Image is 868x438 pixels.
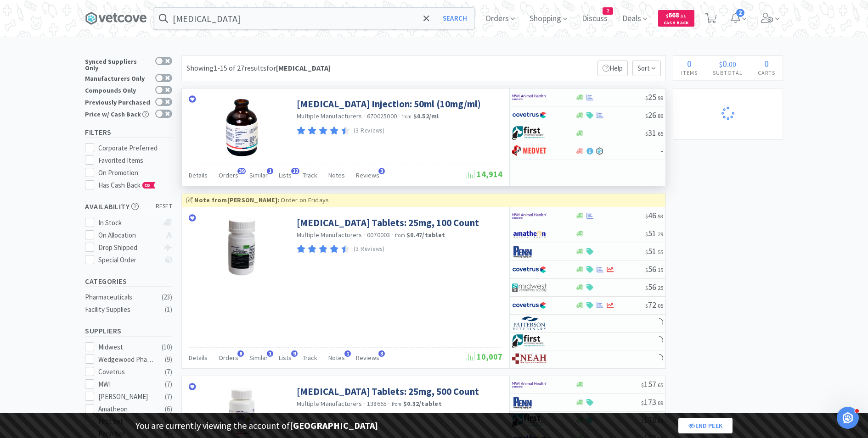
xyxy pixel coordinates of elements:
strong: [MEDICAL_DATA] [276,63,331,72]
input: Search by item, sku, manufacturer, ingredient, size... [154,8,474,29]
div: ( 9 ) [165,354,172,365]
span: Details [189,354,208,362]
img: 4dd14cff54a648ac9e977f0c5da9bc2e_5.png [512,281,547,294]
a: [MEDICAL_DATA] Tablets: 25mg, 500 Count [297,385,479,398]
span: from [401,113,411,120]
span: . 86 [656,112,663,119]
div: Corporate Preferred [98,143,173,154]
div: Favorited Items [98,155,173,166]
span: $ [666,13,668,19]
img: 3331a67d23dc422aa21b1ec98afbf632_11.png [512,227,547,241]
div: ( 6 ) [165,404,172,415]
img: 67d67680309e4a0bb49a5ff0391dcc42_6.png [512,126,547,140]
div: ( 23 ) [162,292,172,303]
span: from [395,232,405,238]
span: Reviews [356,354,379,362]
span: $ [645,94,648,101]
strong: $0.52 / ml [413,112,439,120]
img: f6b2451649754179b5b4e0c70c3f7cb0_2.png [512,90,547,104]
img: 9e431b1a4d5b46ebac27e48f7fc59c86_26756.png [225,98,259,157]
span: $ [645,302,648,309]
span: 1 [344,350,351,357]
span: $ [645,130,648,137]
span: Orders [219,171,238,179]
span: . 15 [656,266,663,273]
img: f6b2451649754179b5b4e0c70c3f7cb0_2.png [512,209,547,223]
span: . 11 [679,13,686,19]
span: $ [645,284,648,291]
a: Discuss2 [578,15,611,23]
div: Price w/ Cash Back [85,110,151,117]
span: · [398,112,400,120]
span: $ [645,266,648,273]
span: 12 [291,168,299,174]
span: · [364,399,366,408]
img: 77fca1acd8b6420a9015268ca798ef17_1.png [512,263,547,277]
span: 2 [603,8,613,14]
strong: Note from [PERSON_NAME] : [194,196,279,204]
div: ( 7 ) [165,379,172,390]
span: from [392,401,402,407]
span: · [364,231,366,239]
span: 25 [645,92,663,102]
span: 0 [764,58,769,69]
span: 157 [641,379,663,389]
span: 72 [645,299,663,310]
span: 8 [237,350,244,357]
span: $ [641,382,644,388]
span: 0 [722,58,727,69]
span: 670025000 [367,112,397,120]
span: . 65 [656,382,663,388]
span: 10,007 [467,351,502,362]
a: $668.11Cash Back [658,6,694,31]
span: Lists [279,354,292,362]
iframe: Intercom live chat [837,407,859,429]
img: 77fca1acd8b6420a9015268ca798ef17_1.png [512,299,547,312]
span: Similar [249,354,268,362]
div: On Promotion [98,167,173,178]
span: 3 [378,350,385,357]
span: reset [156,202,173,211]
span: 138665 [367,399,387,408]
span: . 93 [656,213,663,220]
a: Multiple Manufacturers [297,112,362,120]
span: 9 [291,350,298,357]
span: 56 [645,282,663,292]
h5: Filters [85,127,172,138]
span: 56 [645,264,663,274]
span: . 99 [656,94,663,101]
h5: Categories [85,276,172,287]
p: (3 Reviews) [354,244,385,254]
a: [MEDICAL_DATA] Injection: 50ml (10mg/ml) [297,98,481,110]
span: 3 [378,168,385,174]
div: Facility Supplies [85,304,159,315]
span: Has Cash Back [98,181,156,189]
strong: $0.47 / tablet [406,231,445,239]
span: 51 [645,246,663,256]
span: Reviews [356,171,379,179]
strong: $0.32 / tablet [403,399,442,408]
span: 2 [736,9,744,17]
div: Manufacturers Only [85,74,151,82]
div: ( 1 ) [165,304,172,315]
p: You are currently viewing the account of [135,418,378,433]
div: ( 7 ) [165,366,172,377]
button: Search [436,8,474,29]
p: (3 Reviews) [354,126,385,136]
div: ( 10 ) [162,342,172,353]
span: $ [645,249,648,255]
span: Track [303,354,317,362]
span: $ [645,112,648,119]
span: Notes [328,354,345,362]
span: · [364,112,366,120]
div: MWI [98,379,155,390]
h4: Items [673,68,705,77]
span: Details [189,171,208,179]
span: 14,914 [467,169,502,179]
div: Midwest [98,342,155,353]
div: Special Order [98,255,159,266]
span: 31 [645,128,663,138]
span: CB [143,183,152,188]
img: c66aa88ab42341019bdfcfc7134e682a_3.png [512,316,547,330]
span: · [392,231,394,239]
